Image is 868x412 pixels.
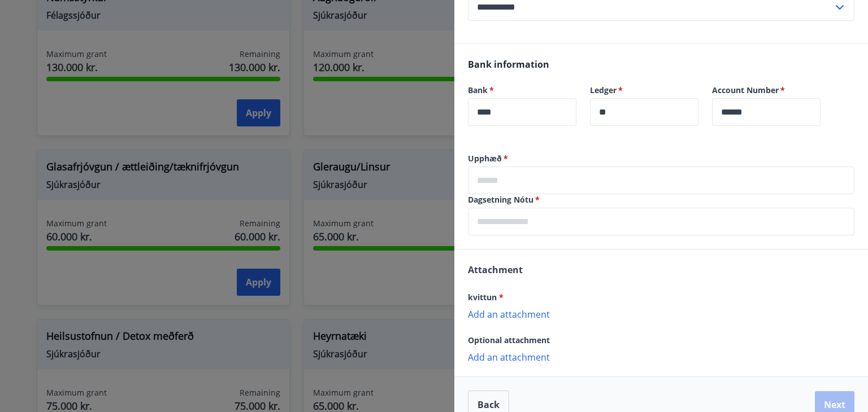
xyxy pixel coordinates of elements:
span: Optional attachment [468,335,550,345]
span: kvittun [468,292,504,303]
p: Add an attachment [468,308,854,319]
label: Dagsetning Nótu [468,194,854,205]
span: Bank information [468,58,549,71]
label: Ledger [590,85,698,96]
label: Bank [468,85,576,96]
div: Upphæð [468,166,854,194]
span: Attachment [468,264,523,276]
label: Account Number [712,85,821,96]
p: Add an attachment [468,351,854,362]
label: Upphæð [468,153,854,164]
div: Dagsetning Nótu [468,208,854,235]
